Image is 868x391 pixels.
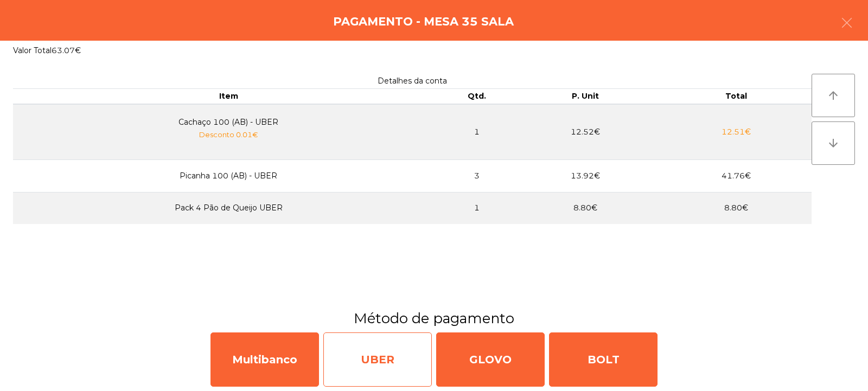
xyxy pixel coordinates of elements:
div: BOLT [549,332,658,387]
button: arrow_downward [812,121,855,165]
td: Picanha 100 (AB) - UBER [13,159,444,192]
td: 13.92€ [510,159,661,192]
th: Item [13,89,444,104]
span: 12.51€ [722,127,751,137]
td: 1 [444,104,510,160]
td: 1 [444,192,510,224]
td: Cachaço 100 (AB) - UBER [13,104,444,160]
div: UBER [323,332,432,387]
span: 63.07€ [52,46,81,55]
td: 8.80€ [661,192,812,224]
i: arrow_upward [827,89,840,102]
td: 41.76€ [661,159,812,192]
i: arrow_downward [827,137,840,150]
td: Pack 4 Pão de Queijo UBER [13,192,444,224]
h4: Pagamento - Mesa 35 Sala [333,14,514,30]
td: 3 [444,159,510,192]
span: Detalhes da conta [378,76,447,86]
th: Qtd. [444,89,510,104]
td: 12.52€ [510,104,661,160]
td: 8.80€ [510,192,661,224]
p: Desconto 0.01€ [20,129,438,140]
span: Valor Total [13,46,52,55]
th: Total [661,89,812,104]
button: arrow_upward [812,74,855,117]
div: GLOVO [436,332,545,387]
h3: Método de pagamento [8,309,860,328]
th: P. Unit [510,89,661,104]
div: Multibanco [210,332,319,387]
